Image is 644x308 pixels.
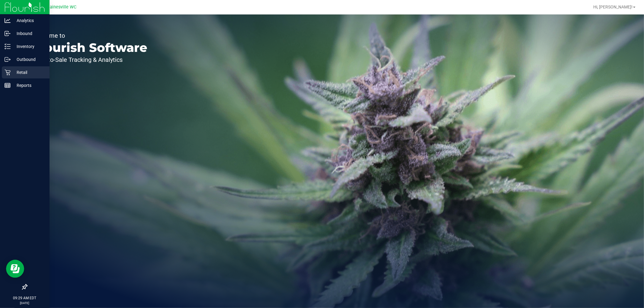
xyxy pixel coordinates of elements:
[47,5,76,10] span: Gainesville WC
[11,69,47,76] p: Retail
[33,33,147,39] p: Welcome to
[5,56,11,62] inline-svg: Outbound
[5,30,11,37] inline-svg: Inbound
[6,260,24,278] iframe: Resource center
[5,69,11,75] inline-svg: Retail
[33,42,147,54] p: Flourish Software
[11,56,47,63] p: Outbound
[3,301,47,305] p: [DATE]
[593,5,633,9] span: Hi, [PERSON_NAME]!
[3,295,47,301] p: 09:29 AM EDT
[5,43,11,49] inline-svg: Inventory
[11,30,47,37] p: Inbound
[11,82,47,89] p: Reports
[5,17,11,24] inline-svg: Analytics
[33,57,147,63] p: Seed-to-Sale Tracking & Analytics
[11,17,47,24] p: Analytics
[11,43,47,50] p: Inventory
[5,82,11,88] inline-svg: Reports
